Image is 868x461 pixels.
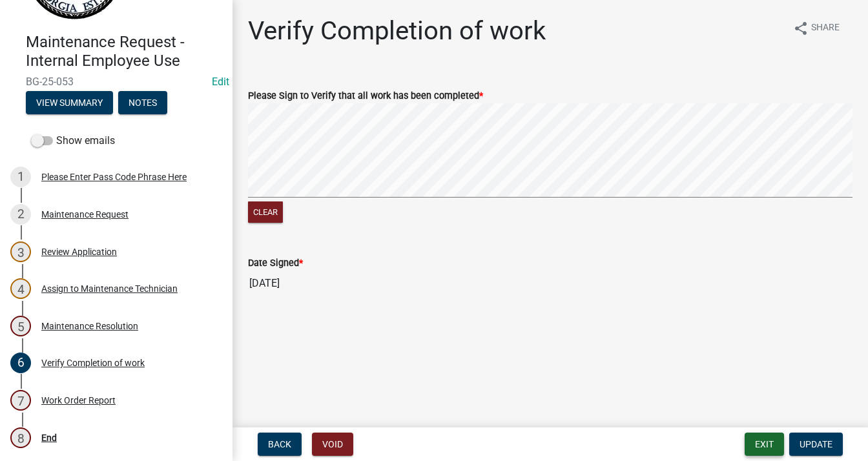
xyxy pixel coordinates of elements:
[26,98,113,108] wm-modal-confirm: Summary
[26,76,207,88] span: BG-25-053
[26,91,113,114] button: View Summary
[783,15,850,41] button: shareShare
[793,21,809,36] i: share
[118,91,167,114] button: Notes
[41,358,145,367] div: Verify Completion of work
[10,427,31,448] div: 8
[10,353,31,373] div: 6
[248,259,303,268] label: Date Signed
[800,439,832,449] span: Update
[118,98,167,108] wm-modal-confirm: Notes
[10,204,31,225] div: 2
[41,396,116,405] div: Work Order Report
[312,433,353,456] button: Void
[41,247,117,256] div: Review Application
[41,322,138,331] div: Maintenance Resolution
[10,390,31,411] div: 7
[789,433,843,456] button: Update
[212,76,229,88] wm-modal-confirm: Edit Application Number
[248,92,483,101] label: Please Sign to Verify that all work has been completed
[10,316,31,336] div: 5
[248,15,546,46] h1: Verify Completion of work
[248,201,283,223] button: Clear
[41,433,57,442] div: End
[258,433,302,456] button: Back
[10,241,31,262] div: 3
[41,172,187,181] div: Please Enter Pass Code Phrase Here
[41,210,129,219] div: Maintenance Request
[26,33,222,70] h4: Maintenance Request - Internal Employee Use
[212,76,229,88] a: Edit
[41,284,178,293] div: Assign to Maintenance Technician
[10,167,31,187] div: 1
[10,278,31,299] div: 4
[31,133,115,149] label: Show emails
[811,21,840,36] span: Share
[268,439,291,449] span: Back
[745,433,784,456] button: Exit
